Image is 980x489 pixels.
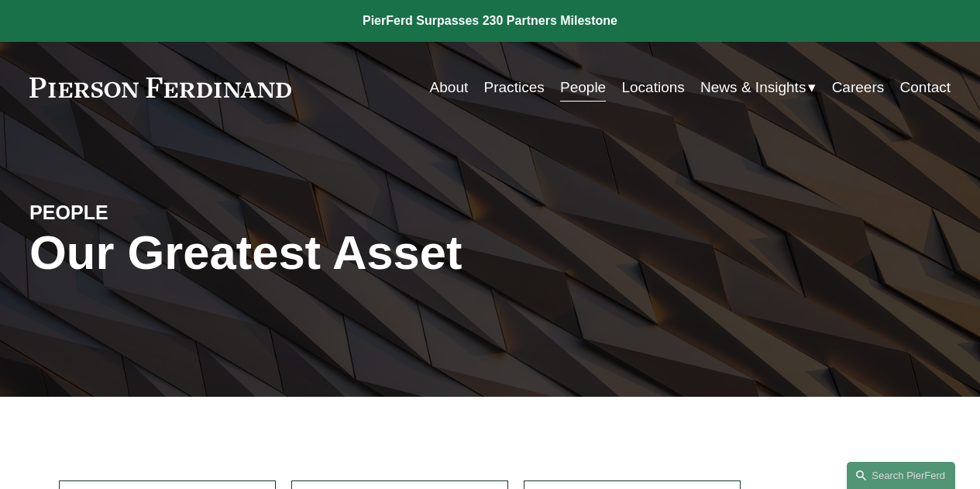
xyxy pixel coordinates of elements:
a: folder dropdown [700,73,816,102]
h1: Our Greatest Asset [29,226,644,280]
a: Search this site [847,462,955,489]
a: People [560,73,606,102]
a: Careers [832,73,885,102]
a: Contact [900,73,951,102]
span: News & Insights [700,74,806,101]
a: About [430,73,469,102]
a: Locations [621,73,684,102]
a: Practices [484,73,545,102]
h4: PEOPLE [29,201,260,226]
